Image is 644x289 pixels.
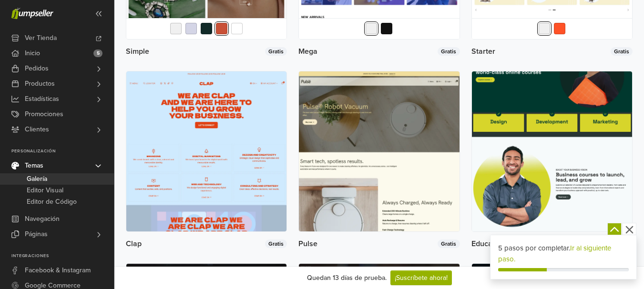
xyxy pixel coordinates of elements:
[471,240,505,248] span: Education
[25,30,57,46] span: Ver Tienda
[25,91,59,107] span: Estadísticas
[366,23,377,34] button: Default
[298,240,317,248] span: Pulse
[265,47,287,56] span: Gratis
[471,48,495,55] span: Starter
[611,47,633,56] span: Gratis
[298,48,317,55] span: Mega
[498,244,611,263] a: Ir al siguiente paso.
[11,149,114,154] p: Personalización
[265,239,287,248] span: Gratis
[381,23,392,34] button: Dark
[472,71,632,231] img: Ver más detalles del tema Education.
[11,253,114,259] p: Integraciones
[27,196,77,208] span: Editor de Código
[170,23,182,34] button: Default
[25,122,49,137] span: Clientes
[539,23,550,34] button: Default
[216,23,227,34] button: Ruby
[25,211,60,227] span: Navegación
[231,23,243,34] button: Lite
[27,173,47,185] span: Galería
[438,239,460,248] span: Gratis
[185,23,197,34] button: Light
[307,273,387,283] div: Quedan 13 días de prueba.
[25,158,43,173] span: Temas
[25,46,40,61] span: Inicio
[27,185,63,196] span: Editor Visual
[25,263,91,278] span: Facebook & Instagram
[126,240,142,248] span: Clap
[126,48,149,55] span: Simple
[25,61,49,76] span: Pedidos
[498,243,629,264] div: 5 pasos por completar.
[25,107,63,122] span: Promociones
[93,50,102,57] span: 5
[25,76,55,91] span: Productos
[299,71,459,231] img: Ver más detalles del tema Pulse.
[126,71,286,231] img: Ver más detalles del tema Clap.
[390,270,452,285] a: ¡Suscríbete ahora!
[201,23,212,34] button: Green
[438,47,460,56] span: Gratis
[554,23,565,34] button: Ember
[25,227,48,242] span: Páginas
